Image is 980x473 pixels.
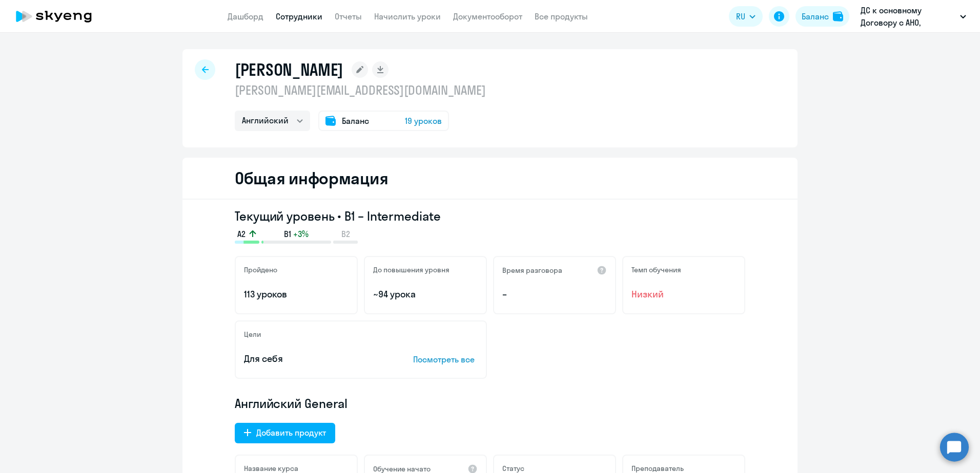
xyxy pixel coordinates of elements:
[374,11,441,21] a: Начислить уроки
[373,265,450,274] h5: До повышения уровня
[235,168,388,188] h2: Общая информация
[373,288,478,301] p: ~94 урока
[235,82,486,98] p: [PERSON_NAME][EMAIL_ADDRESS][DOMAIN_NAME]
[244,265,277,274] h5: Пройдено
[631,464,684,473] h5: Преподаватель
[237,228,246,240] span: A2
[502,288,607,301] p: –
[802,10,829,23] div: Баланс
[413,353,478,365] p: Посмотреть все
[631,265,681,274] h5: Темп обучения
[235,395,348,412] span: Английский General
[453,11,522,21] a: Документооборот
[729,6,763,27] button: RU
[535,11,588,21] a: Все продукты
[335,11,362,21] a: Отчеты
[341,228,350,240] span: B2
[228,11,263,21] a: Дашборд
[833,11,843,21] img: balance
[244,330,261,339] h5: Цели
[284,228,291,240] span: B1
[244,288,349,301] p: 113 уроков
[244,464,298,473] h5: Название курса
[502,464,524,473] h5: Статус
[342,115,369,127] span: Баланс
[293,228,309,240] span: +3%
[235,208,745,224] h3: Текущий уровень • B1 – Intermediate
[736,10,745,23] span: RU
[235,423,335,443] button: Добавить продукт
[861,4,956,29] p: ДС к основному Договору с АНО, ХАЙДЕЛЬБЕРГЦЕМЕНТ РУС, ООО
[855,4,971,29] button: ДС к основному Договору с АНО, ХАЙДЕЛЬБЕРГЦЕМЕНТ РУС, ООО
[276,11,322,21] a: Сотрудники
[405,115,442,127] span: 19 уроков
[256,426,326,439] div: Добавить продукт
[795,6,849,27] button: Балансbalance
[502,266,562,275] h5: Время разговора
[244,352,381,365] p: Для себя
[631,288,736,301] span: Низкий
[235,59,343,80] h1: [PERSON_NAME]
